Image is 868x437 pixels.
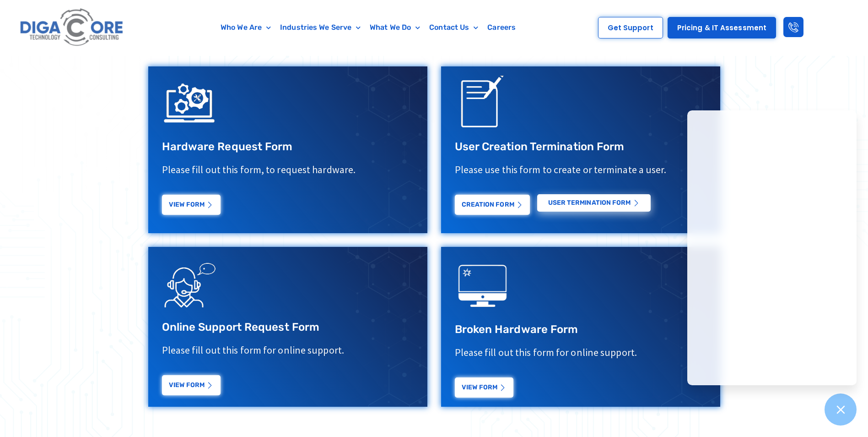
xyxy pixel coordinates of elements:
iframe: Chatgenie Messenger [687,110,857,385]
nav: Menu [171,17,566,38]
span: Pricing & IT Assessment [677,24,766,31]
p: Please fill out this form for online support. [162,344,414,357]
a: Careers [483,17,520,38]
a: View Form [162,195,221,215]
h3: Broken Hardware Form [455,322,706,337]
a: Pricing & IT Assessment [668,17,776,38]
a: Get Support [598,17,663,38]
a: USER Termination Form [537,194,651,212]
a: Contact Us [425,17,483,38]
img: Support Request Icon [162,256,217,311]
img: digacore technology consulting [455,258,510,313]
p: Please use this form to create or terminate a user. [455,163,706,176]
a: View Form [455,377,513,398]
a: Creation Form [455,195,530,215]
p: Please fill out this form, to request hardware. [162,163,414,176]
span: Get Support [608,24,653,31]
h3: Online Support Request Form [162,320,414,334]
a: View Form [162,375,221,395]
h3: User Creation Termination Form [455,140,706,154]
img: IT Support Icon [162,76,217,131]
span: USER Termination Form [548,200,631,206]
h3: Hardware Request Form [162,140,414,154]
a: Who We Are [216,17,275,38]
a: Industries We Serve [275,17,365,38]
img: Digacore logo 1 [17,5,127,51]
a: What We Do [365,17,425,38]
p: Please fill out this form for online support. [455,346,706,359]
img: Support Request Icon [455,76,510,131]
